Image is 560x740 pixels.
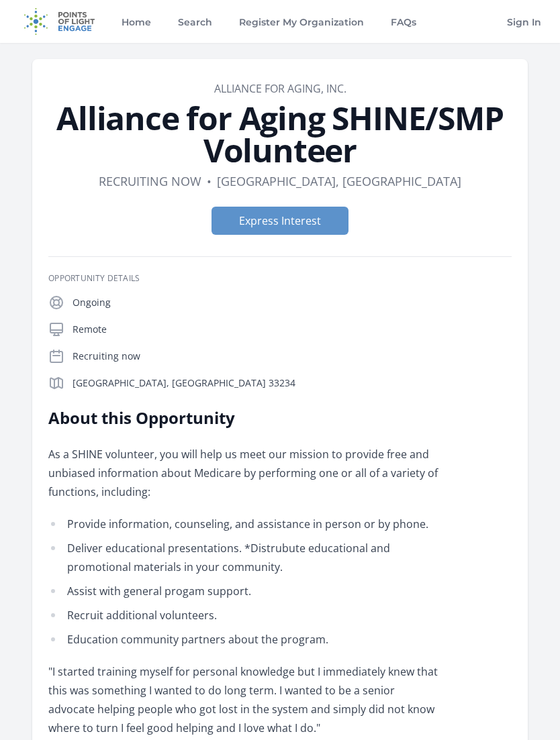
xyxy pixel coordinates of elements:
[48,606,441,625] li: Recruit additional volunteers.
[48,407,441,429] h2: About this Opportunity
[73,376,512,390] p: [GEOGRAPHIC_DATA], [GEOGRAPHIC_DATA] 33234
[73,323,512,336] p: Remote
[212,207,348,235] button: Express Interest
[48,445,441,501] p: As a SHINE volunteer, you will help us meet our mission to provide free and unbiased information ...
[73,350,512,363] p: Recruiting now
[48,102,512,166] h1: Alliance for Aging SHINE/SMP Volunteer
[214,81,346,96] a: Alliance for Aging, Inc.
[48,582,441,600] li: Assist with general progam support.
[48,273,512,284] h3: Opportunity Details
[207,172,212,191] div: •
[99,172,201,191] dd: Recruiting now
[217,172,461,191] dd: [GEOGRAPHIC_DATA], [GEOGRAPHIC_DATA]
[48,515,441,533] li: Provide information, counseling, and assistance in person or by phone.
[48,662,441,737] p: "I started training myself for personal knowledge but I immediately knew that this was something ...
[48,539,441,576] li: Deliver educational presentations. *Distrubute educational and promotional materials in your comm...
[48,630,441,649] li: Education community partners about the program.
[73,296,512,309] p: Ongoing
